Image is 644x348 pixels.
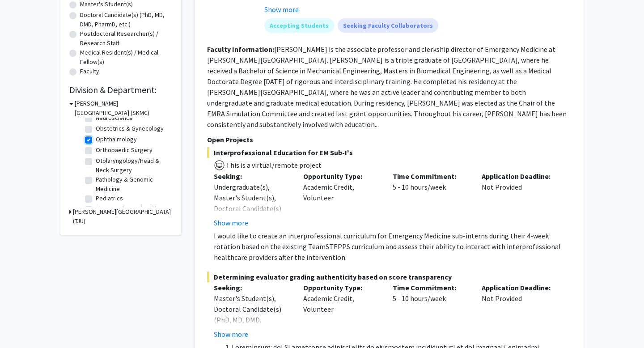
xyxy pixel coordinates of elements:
label: Otolaryngology/Head & Neck Surgery [96,156,170,175]
label: Doctoral Candidate(s) (PhD, MD, DMD, PharmD, etc.) [80,10,172,29]
div: Not Provided [475,282,564,340]
p: Application Deadline: [482,171,558,182]
span: Determining evaluator grading authenticity based on score transparency [207,272,571,282]
button: Show more [214,217,248,228]
p: I would like to create an interprofessional curriculum for Emergency Medicine sub-interns during ... [214,230,571,263]
h2: Division & Department: [69,85,172,95]
label: Pathology & Genomic Medicine [96,175,170,194]
fg-read-more: [PERSON_NAME] is the associate professor and clerkship director of Emergency Medicine at [PERSON_... [207,45,567,129]
label: Postdoctoral Researcher(s) / Research Staff [80,29,172,48]
mat-chip: Seeking Faculty Collaborators [338,18,438,33]
div: 5 - 10 hours/week [386,171,475,228]
label: Medical Resident(s) / Medical Fellow(s) [80,48,172,67]
button: Show more [214,329,248,340]
label: Obstetrics & Gynecology [96,124,164,133]
b: Faculty Information: [207,45,274,54]
p: Opportunity Type: [303,171,379,182]
p: Seeking: [214,282,290,293]
p: Application Deadline: [482,282,558,293]
div: Academic Credit, Volunteer [297,282,386,340]
h3: [PERSON_NAME][GEOGRAPHIC_DATA] (SKMC) [75,99,172,118]
button: Show more [264,4,299,15]
h3: [PERSON_NAME][GEOGRAPHIC_DATA] (TJU) [73,207,172,226]
label: Orthopaedic Surgery [96,145,153,155]
div: 5 - 10 hours/week [386,282,475,340]
p: Seeking: [214,171,290,182]
span: This is a virtual/remote project [225,161,322,170]
label: Pediatrics [96,194,123,203]
mat-chip: Accepting Students [264,18,334,33]
p: Time Commitment: [393,282,469,293]
div: Undergraduate(s), Master's Student(s), Doctoral Candidate(s) (PhD, MD, DMD, PharmD, etc.), Faculty [214,182,290,235]
p: Opportunity Type: [303,282,379,293]
p: Time Commitment: [393,171,469,182]
label: Neuroscience [96,113,133,123]
label: Faculty [80,67,99,76]
div: Not Provided [475,171,564,228]
div: Academic Credit, Volunteer [297,171,386,228]
span: Interprofessional Education for EM Sub-I's [207,147,571,158]
p: Open Projects [207,134,571,145]
iframe: Chat [7,308,38,341]
label: Ophthalmology [96,135,137,144]
label: Pharmacology, Physiology, & [MEDICAL_DATA] Biology [96,204,170,223]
